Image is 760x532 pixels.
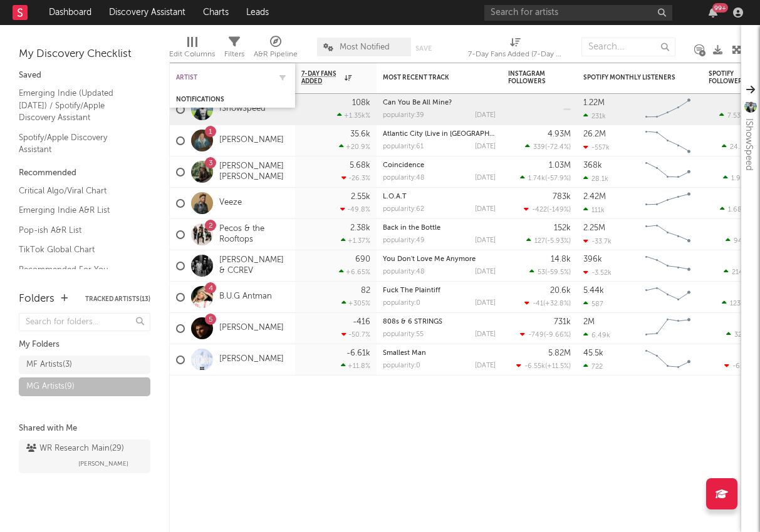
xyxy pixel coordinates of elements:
div: popularity: 49 [383,237,425,244]
div: -416 [353,318,370,326]
div: 35.6k [350,130,370,138]
svg: Chart title [640,94,696,125]
div: 5.44k [583,287,604,295]
a: TikTok Global Chart [19,243,138,257]
a: [PERSON_NAME] [219,354,284,365]
div: popularity: 0 [383,362,420,369]
span: 24.1k [730,144,747,151]
div: ( ) [529,268,571,276]
div: Spotify Followers [709,70,752,85]
div: Recommended [19,166,150,181]
span: 328 [734,332,746,339]
div: 152k [554,224,571,232]
a: [PERSON_NAME] & CCREV [219,255,289,277]
div: ( ) [524,205,571,213]
div: [DATE] [475,300,496,307]
a: Fuck The Plaintiff [383,287,440,294]
a: Emerging Indie A&R List [19,203,138,217]
div: 6.49k [583,331,610,339]
svg: Chart title [640,125,696,156]
div: 99 + [712,3,728,13]
div: +1.35k % [337,111,370,120]
a: [PERSON_NAME] [219,323,284,334]
a: Emerging Indie (Updated [DATE]) / Spotify/Apple Discovery Assistant [19,86,138,125]
div: 368k [583,161,602,170]
span: -5.93 % [547,238,569,245]
button: Save [415,45,432,52]
div: Back in the Bottle [383,225,496,232]
div: -557k [583,143,610,151]
a: Can You Be All Mine? [383,100,452,106]
div: [DATE] [475,175,496,182]
div: 808s & 6 STRINGS [383,319,496,325]
div: 783k [553,193,571,201]
div: 2.38k [350,224,370,232]
span: [PERSON_NAME] [78,456,128,471]
div: ( ) [526,237,571,245]
div: 231k [583,112,606,120]
span: -9.66 % [546,332,569,339]
span: -59.5 % [547,269,569,276]
span: -72.4 % [547,144,569,151]
button: Filter by Artist [276,71,289,84]
div: 111k [583,206,605,214]
div: -50.7 % [341,330,370,339]
div: Edit Columns [169,31,215,68]
div: ( ) [525,143,571,151]
div: Smallest Man [383,350,496,357]
button: Tracked Artists(13) [85,296,150,302]
span: 1.74k [528,175,545,182]
a: B.U.G Antman [219,292,272,302]
input: Search... [581,38,675,56]
span: 7-Day Fans Added [301,70,341,85]
div: Atlantic City (Live in Jersey) [feat. Bruce Springsteen and Kings of Leon] [383,131,496,138]
div: Instagram Followers [508,70,552,85]
svg: Chart title [640,313,696,344]
div: Spotify Monthly Listeners [583,74,677,81]
a: Critical Algo/Viral Chart [19,184,138,198]
div: 7-Day Fans Added (7-Day Fans Added) [468,47,562,62]
div: Coincidence [383,162,496,169]
div: 5.82M [548,349,571,357]
span: -41 [533,300,543,307]
div: [DATE] [475,143,496,150]
a: 808s & 6 STRINGS [383,319,442,325]
span: 7.53k [727,113,744,120]
div: +11.8 % [341,362,370,370]
div: 1.22M [583,99,605,107]
svg: Chart title [640,188,696,219]
input: Search for artists [484,5,672,21]
div: Edit Columns [169,47,215,62]
svg: Chart title [640,344,696,376]
div: popularity: 55 [383,331,424,338]
div: My Discovery Checklist [19,47,150,62]
div: +1.37 % [341,237,370,245]
a: [PERSON_NAME] [PERSON_NAME] [219,161,289,183]
div: Saved [19,68,150,83]
div: [DATE] [475,237,496,244]
div: ( ) [516,362,571,370]
a: Spotify/Apple Discovery Assistant [19,131,138,156]
input: Search for folders... [19,313,150,331]
div: [DATE] [475,112,496,119]
div: [DATE] [475,269,496,275]
div: 2.42M [583,193,606,201]
div: L.O.A.T [383,193,496,200]
div: 587 [583,300,603,308]
div: 5.68k [350,161,370,170]
div: 2.55k [351,193,370,201]
span: 942 [734,238,746,245]
div: ( ) [520,330,571,339]
span: 1.68k [728,207,746,213]
div: 2.25M [583,224,605,232]
div: Most Recent Track [383,74,477,81]
span: 214 [732,269,743,276]
div: 4.93M [548,130,571,138]
a: Atlantic City (Live in [GEOGRAPHIC_DATA]) [feat. [PERSON_NAME] and [PERSON_NAME]] [383,131,670,138]
span: +11.5 % [547,363,569,370]
a: Pop-ish A&R List [19,223,138,237]
div: Can You Be All Mine? [383,100,496,106]
div: Filters [224,47,244,62]
svg: Chart title [640,282,696,313]
div: 28.1k [583,175,608,183]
